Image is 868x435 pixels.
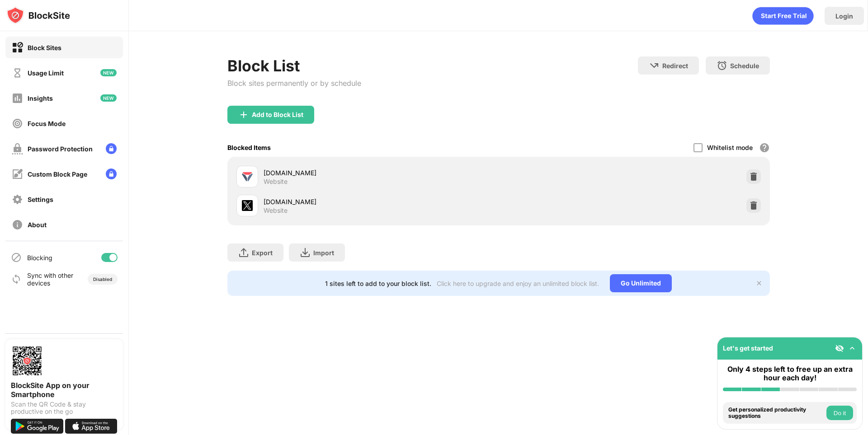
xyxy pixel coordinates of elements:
[835,344,844,353] img: eye-not-visible.svg
[610,274,672,292] div: Go Unlimited
[11,419,63,434] img: get-it-on-google-play.svg
[28,196,53,203] div: Settings
[27,254,52,262] div: Blocking
[723,365,857,382] div: Only 4 steps left to free up an extra hour each day!
[325,280,431,287] div: 1 sites left to add to your block list.
[11,401,118,415] div: Scan the QR Code & stay productive on the go
[264,178,288,186] div: Website
[848,344,857,353] img: omni-setup-toggle.svg
[106,168,117,179] img: lock-menu.svg
[100,94,117,102] img: new-icon.svg
[11,252,22,263] img: blocking-icon.svg
[755,280,763,287] img: x-button.svg
[437,280,599,287] div: Click here to upgrade and enjoy an unlimited block list.
[12,219,23,230] img: about-off.svg
[12,67,23,79] img: time-usage-off.svg
[826,406,853,420] button: Do it
[264,206,288,215] div: Website
[264,168,499,178] div: [DOMAIN_NAME]
[728,407,824,420] div: Get personalized productivity suggestions
[12,93,23,104] img: insights-off.svg
[662,62,688,70] div: Redirect
[106,143,117,154] img: lock-menu.svg
[28,94,53,102] div: Insights
[11,381,118,399] div: BlockSite App on your Smartphone
[93,276,112,282] div: Disabled
[730,62,759,70] div: Schedule
[707,144,753,151] div: Whitelist mode
[12,42,23,53] img: block-on.svg
[12,143,23,154] img: password-protection-off.svg
[227,56,361,75] div: Block List
[11,345,43,377] img: options-page-qr-code.png
[6,6,70,24] img: logo-blocksite.svg
[242,200,253,211] img: favicons
[752,7,814,25] div: animation
[723,344,773,352] div: Let's get started
[835,12,853,20] div: Login
[28,44,61,51] div: Block Sites
[100,69,117,76] img: new-icon.svg
[12,118,23,129] img: focus-off.svg
[28,145,93,153] div: Password Protection
[28,120,66,127] div: Focus Mode
[313,249,334,257] div: Import
[252,249,273,257] div: Export
[242,171,253,182] img: favicons
[28,221,47,229] div: About
[65,419,118,434] img: download-on-the-app-store.svg
[11,274,22,285] img: sync-icon.svg
[12,168,23,180] img: customize-block-page-off.svg
[227,79,361,88] div: Block sites permanently or by schedule
[28,170,87,178] div: Custom Block Page
[252,111,303,118] div: Add to Block List
[264,197,499,206] div: [DOMAIN_NAME]
[12,194,23,205] img: settings-off.svg
[27,271,74,287] div: Sync with other devices
[28,69,64,77] div: Usage Limit
[227,144,271,151] div: Blocked Items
